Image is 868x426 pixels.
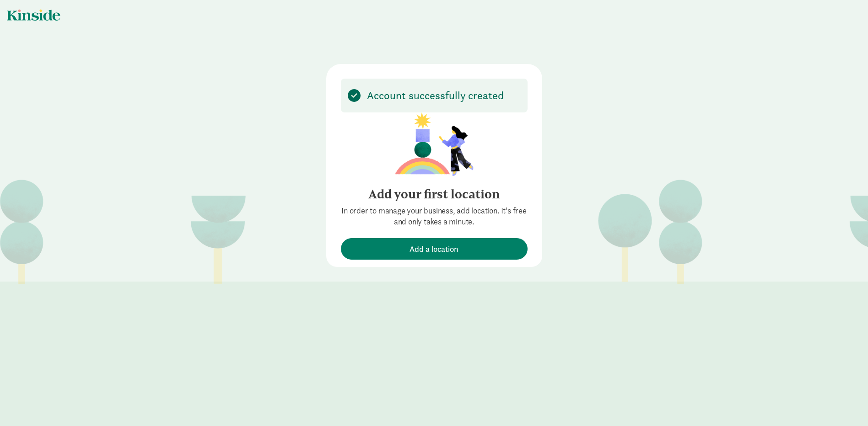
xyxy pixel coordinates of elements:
p: Account successfully created [367,90,504,101]
span: Add a location [410,243,458,255]
iframe: Chat Widget [822,382,868,426]
p: In order to manage your business, add location. It's free and only takes a minute. [341,205,528,227]
button: Add a location [341,238,528,260]
h4: Add your first location [341,187,528,202]
img: illustration-girl.png [395,112,474,176]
